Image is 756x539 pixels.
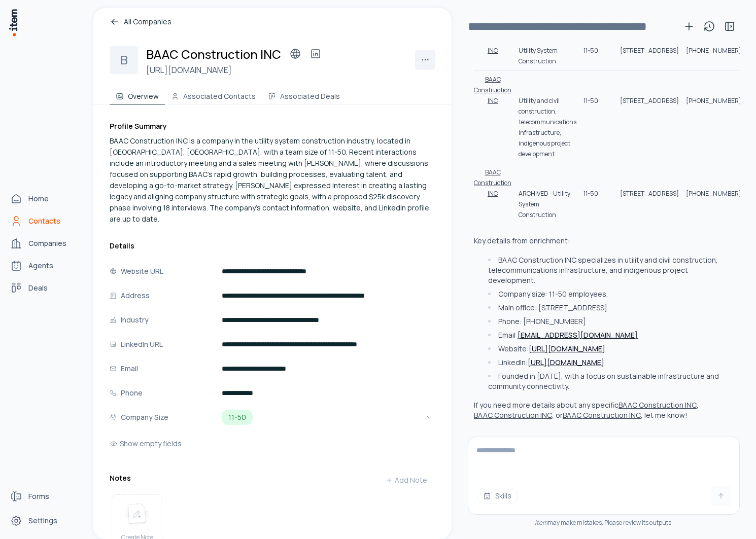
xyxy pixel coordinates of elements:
[518,330,638,340] a: [EMAIL_ADDRESS][DOMAIN_NAME]
[515,163,580,224] td: ARCHIVED - Utility System Construction
[110,135,435,225] div: BAAC Construction INC is a company in the utility system construction industry, located in [GEOGR...
[110,16,435,27] a: All Companies
[474,400,699,420] p: If you need more details about any specific , , or , let me know!
[125,503,149,525] img: create note
[528,357,604,367] a: [URL][DOMAIN_NAME]
[486,255,728,285] li: BAAC Construction INC specializes in utility and civil construction, telecommunications infrastru...
[535,518,547,527] i: item
[580,163,616,224] td: 11-50
[682,20,745,70] td: [PHONE_NUMBER]
[6,189,83,209] a: Home
[6,278,83,298] a: deals
[28,194,49,204] span: Home
[6,233,83,254] a: Companies
[110,434,182,454] button: Show empty fields
[6,211,83,231] a: Contacts
[486,344,728,354] li: Website:
[110,473,131,483] h3: Notes
[474,74,511,106] button: BAAC Construction INC
[28,283,48,293] span: Deals
[386,475,427,485] div: Add Note
[28,238,66,248] span: Companies
[121,314,149,326] p: Industry
[121,363,138,374] p: Email
[474,167,511,199] button: BAAC Construction INC
[121,290,150,301] p: Address
[165,84,262,104] button: Associated Contacts
[682,163,745,224] td: [PHONE_NUMBER]
[476,488,518,504] button: Skills
[486,330,728,340] li: Email:
[580,20,616,70] td: 11-50
[563,410,641,420] button: BAAC Construction INC
[146,64,326,76] h3: [URL][DOMAIN_NAME]
[28,216,60,226] span: Contacts
[6,486,83,507] a: Forms
[699,16,719,37] button: View history
[415,50,435,70] button: More actions
[616,70,682,163] td: [STREET_ADDRESS]
[616,163,682,224] td: [STREET_ADDRESS]
[146,46,281,62] h2: BAAC Construction INC
[121,266,163,277] p: Website URL
[468,519,740,527] div: may make mistakes. Please review its outputs.
[121,412,168,423] p: Company Size
[121,339,163,350] p: LinkedIn URL
[719,16,740,37] button: Toggle sidebar
[377,470,435,490] button: Add Note
[515,20,580,70] td: Utility System Construction
[110,241,435,251] h3: Details
[110,84,165,104] button: Overview
[486,357,728,368] li: LinkedIn:
[8,8,18,37] img: Item Brain Logo
[515,70,580,163] td: Utility and civil construction, telecommunications infrastructure, indigenous project development
[110,46,138,74] div: B
[28,261,53,271] span: Agents
[28,491,49,501] span: Forms
[110,121,435,131] h3: Profile Summary
[486,371,728,391] li: Founded in [DATE], with a focus on sustainable infrastructure and community connectivity.
[121,387,143,399] p: Phone
[618,400,697,410] button: BAAC Construction INC
[486,303,728,313] li: Main office: [STREET_ADDRESS].
[6,256,83,276] a: Agents
[495,491,511,501] span: Skills
[474,410,552,420] button: BAAC Construction INC
[679,16,699,37] button: New conversation
[486,289,728,299] li: Company size: 11-50 employees.
[474,236,728,246] p: Key details from enrichment:
[486,316,728,327] li: Phone: [PHONE_NUMBER]
[616,20,682,70] td: [STREET_ADDRESS]
[6,511,83,531] a: Settings
[580,70,616,163] td: 11-50
[28,516,57,526] span: Settings
[529,344,605,353] a: [URL][DOMAIN_NAME]
[262,84,346,104] button: Associated Deals
[682,70,745,163] td: [PHONE_NUMBER]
